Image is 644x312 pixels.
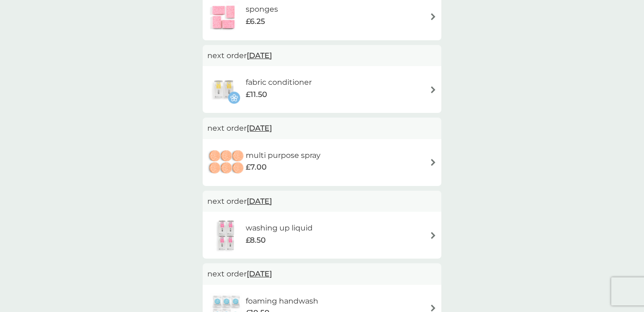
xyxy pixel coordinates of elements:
[207,50,437,62] p: next order
[207,146,246,179] img: multi purpose spray
[430,86,437,93] img: arrow right
[246,149,321,162] h6: multi purpose spray
[207,268,437,280] p: next order
[207,0,240,33] img: sponges
[246,15,265,28] span: £6.25
[246,76,312,89] h6: fabric conditioner
[430,232,437,239] img: arrow right
[246,222,313,234] h6: washing up liquid
[207,195,437,208] p: next order
[207,73,240,106] img: fabric conditioner
[207,122,437,134] p: next order
[247,119,272,137] span: [DATE]
[246,89,267,101] span: £11.50
[207,219,246,252] img: washing up liquid
[246,3,278,15] h6: sponges
[247,192,272,210] span: [DATE]
[247,46,272,65] span: [DATE]
[247,265,272,283] span: [DATE]
[246,295,318,307] h6: foaming handwash
[246,161,267,173] span: £7.00
[430,305,437,312] img: arrow right
[246,234,266,246] span: £8.50
[430,13,437,20] img: arrow right
[430,159,437,166] img: arrow right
